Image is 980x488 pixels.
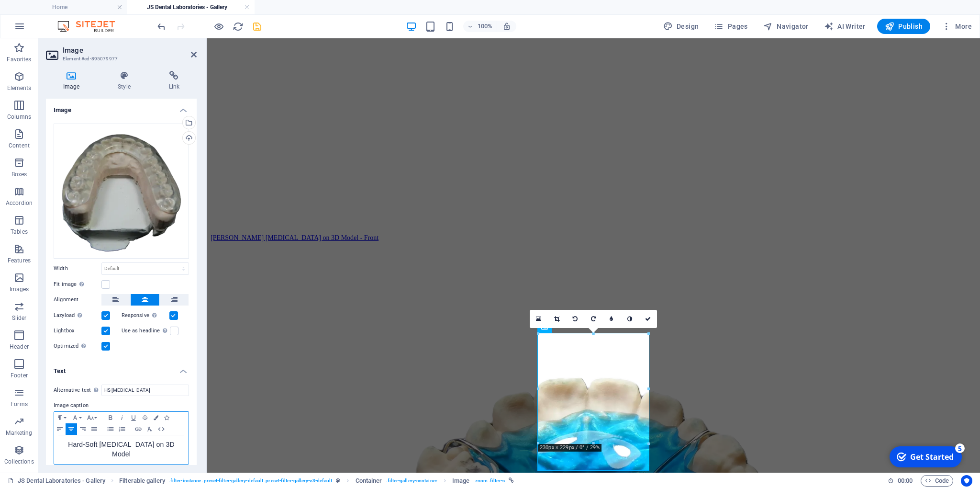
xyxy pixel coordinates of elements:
a: Greyscale [621,310,639,328]
button: Strikethrough [139,412,151,423]
button: 100% [463,21,497,32]
span: Publish [885,22,923,31]
p: Features [8,257,31,264]
p: Tables [11,228,28,236]
img: Editor Logo [55,21,127,32]
label: Lightbox [54,325,101,337]
label: Alternative text [54,385,101,396]
button: Align Left [54,423,66,435]
h4: JS Dental Laboratories - Gallery [127,2,255,12]
label: Image caption [54,400,189,411]
span: Hard-Soft [MEDICAL_DATA] on 3D Model [68,441,174,458]
a: Select files from the file manager, stock photos, or upload file(s) [530,310,548,328]
label: Fit image [54,279,101,290]
p: Footer [11,372,28,379]
a: Rotate right 90° [584,310,602,328]
p: Boxes [11,170,27,178]
button: Code [921,475,953,487]
div: Get Started 5 items remaining, 0% complete [5,4,78,25]
span: Click to select. Double-click to edit [119,475,165,487]
span: AI Writer [824,22,866,31]
button: Ordered List [116,423,128,435]
button: Design [659,19,703,34]
h6: Session time [888,475,913,487]
button: Unordered List [105,423,116,435]
button: Align Center [66,423,77,435]
button: Font Family [69,412,85,423]
h4: Style [100,71,151,91]
p: Content [9,142,30,149]
button: Paragraph Format [54,412,69,423]
button: Italic (Ctrl+I) [116,412,128,423]
label: Alignment [54,294,101,306]
button: Underline (Ctrl+U) [128,412,139,423]
i: On resize automatically adjust zoom level to fit chosen device. [502,22,511,31]
p: Elements [7,84,32,92]
button: save [251,21,263,32]
button: Pages [710,19,751,34]
span: . filter-gallery-container [386,475,437,487]
button: Click here to leave preview mode and continue editing [213,21,224,32]
a: Confirm ( Ctrl ⏎ ) [639,310,657,328]
h6: 100% [478,21,493,32]
p: Marketing [6,429,32,437]
span: . zoom .filter-s [473,475,504,487]
p: Forms [11,400,28,408]
p: Slider [12,314,27,322]
i: This element is linked [509,478,514,483]
label: Optimized [54,340,101,352]
button: Insert Link [133,423,144,435]
button: Bold (Ctrl+B) [105,412,116,423]
a: Blur [602,310,621,328]
button: Align Justify [89,423,100,435]
h4: Link [152,71,197,91]
button: Colors [151,412,161,423]
button: AI Writer [820,19,869,34]
i: Undo: Move elements (Ctrl+Z) [156,21,167,32]
p: Accordion [6,199,33,207]
p: Header [10,343,29,351]
button: Usercentrics [961,475,972,487]
a: Crop mode [548,310,566,328]
h3: Element #ed-895079977 [63,55,178,63]
input: Alternative text... [101,385,189,396]
h2: Image [63,46,197,55]
a: Click to cancel selection. Double-click to open Pages [8,475,105,487]
span: : [904,477,906,484]
div: Design (Ctrl+Alt+Y) [659,19,703,34]
h4: Text [46,360,197,377]
p: Collections [4,458,33,465]
i: This element is a customizable preset [336,478,340,483]
a: Rotate left 90° [566,310,584,328]
label: Use as headline [122,325,170,337]
label: Responsive [122,310,169,321]
span: More [942,22,972,31]
p: Images [10,285,29,293]
p: Favorites [7,56,31,63]
div: 2025-09-01HardSoftSplint-I4mv-5ZnBtMcIl_WEHU0UA.webp [54,124,189,259]
h4: Image [46,99,197,116]
i: Reload page [233,21,244,32]
span: Click to select. Double-click to edit [452,475,469,487]
label: Lazyload [54,310,101,321]
span: . filter-instance .preset-filter-gallery-default .preset-filter-gallery-v3-default [169,475,333,487]
div: Get Started [26,9,69,20]
button: Font Size [85,412,100,423]
button: reload [232,21,244,32]
button: Clear Formatting [144,423,156,435]
button: More [938,19,976,34]
span: Pages [714,22,747,31]
span: Navigator [763,22,809,31]
button: Icons [161,412,172,423]
button: Publish [877,19,930,34]
button: HTML [156,423,167,435]
div: 5 [71,1,80,11]
nav: breadcrumb [119,475,514,487]
span: 00 00 [898,475,913,487]
button: undo [156,21,167,32]
p: Columns [7,113,31,121]
label: Width [54,266,101,271]
span: Design [663,22,699,31]
button: Align Right [77,423,89,435]
span: Code [925,475,949,487]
